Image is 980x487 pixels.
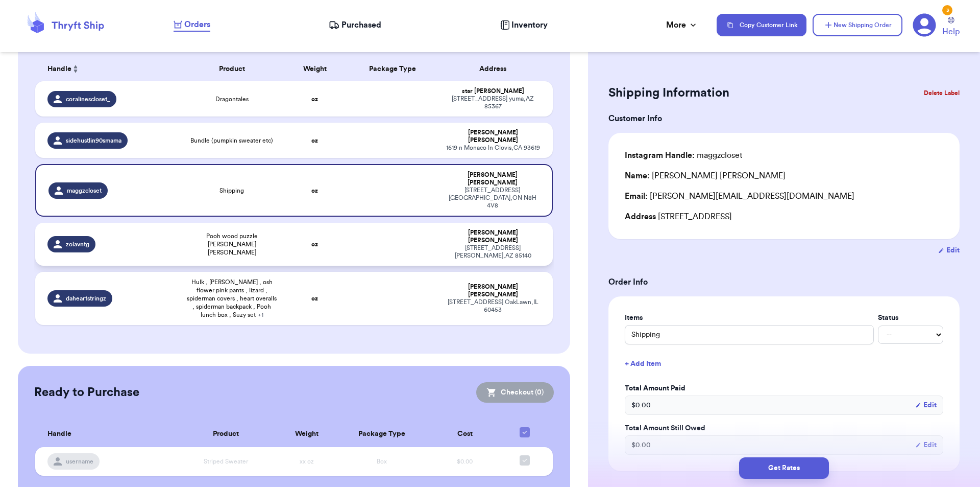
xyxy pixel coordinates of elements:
span: sidehustlin90smama [66,136,121,145]
div: star [PERSON_NAME] [445,87,541,95]
a: Purchased [329,19,381,31]
strong: oz [311,137,318,144]
th: Address [439,57,553,81]
span: Instagram Handle: [625,151,695,159]
div: [PERSON_NAME] [PERSON_NAME] [445,229,541,244]
th: Weight [276,421,336,447]
th: Package Type [337,421,427,447]
span: Purchased [341,19,381,31]
span: xx oz [300,458,314,465]
a: Inventory [500,19,548,31]
button: Sort ascending [71,63,80,75]
div: [PERSON_NAME][EMAIL_ADDRESS][DOMAIN_NAME] [625,190,943,202]
th: Product [176,421,276,447]
th: Cost [427,421,503,447]
div: [PERSON_NAME] [PERSON_NAME] [625,170,786,182]
div: [PERSON_NAME] [PERSON_NAME] [445,171,540,187]
label: Total Amount Still Owed [625,423,943,433]
label: Items [625,313,874,323]
button: + Add Item [621,353,947,375]
button: Copy Customer Link [717,14,806,36]
button: Get Rates [739,457,829,479]
span: Pooh wood puzzle [PERSON_NAME] [PERSON_NAME] [186,232,278,257]
span: Orders [184,18,210,31]
span: + 1 [258,312,263,318]
button: Edit [915,400,937,410]
span: Help [942,26,960,38]
button: Edit [938,245,960,256]
div: [STREET_ADDRESS] [625,211,943,223]
span: Inventory [511,19,548,31]
div: [STREET_ADDRESS] [GEOGRAPHIC_DATA] , ON N8H 4V8 [445,187,540,210]
label: Status [878,313,943,323]
strong: oz [311,295,318,302]
span: Email: [625,192,648,200]
th: Weight [284,57,346,81]
strong: oz [311,188,318,194]
span: Hulk , [PERSON_NAME] , osh flower pink pants , lizard , spiderman covers , heart overalls , spide... [186,278,278,319]
h2: Ready to Purchase [34,384,139,401]
span: Name: [625,172,650,180]
a: Help [942,17,960,38]
div: More [666,19,698,31]
span: zolavntg [66,240,89,248]
div: 3 [942,5,952,15]
span: maggzcloset [67,187,102,195]
span: Striped Sweater [204,458,248,465]
span: $0.00 [457,458,473,465]
span: username [66,457,93,466]
span: Handle [47,429,71,439]
label: Total Amount Paid [625,383,943,393]
span: Address [625,213,656,221]
th: Package Type [346,57,439,81]
a: 3 [913,13,936,37]
h3: Customer Info [608,112,960,125]
span: Handle [47,64,71,75]
div: [PERSON_NAME] [PERSON_NAME] [445,129,541,144]
span: daheartstringz [66,294,106,303]
div: [PERSON_NAME] [PERSON_NAME] [445,283,541,298]
h2: Shipping Information [608,85,729,101]
button: Checkout (0) [476,382,554,403]
button: Edit [915,440,937,450]
div: [STREET_ADDRESS] yuma , AZ 85367 [445,95,541,110]
span: $ 0.00 [631,440,651,450]
a: Orders [174,18,210,32]
div: [STREET_ADDRESS] OakLawn , IL 60453 [445,298,541,314]
span: Shipping [219,187,244,195]
span: Dragontales [215,95,249,103]
th: Product [180,57,284,81]
div: [STREET_ADDRESS] [PERSON_NAME] , AZ 85140 [445,244,541,260]
div: maggzcloset [625,149,743,161]
h3: Order Info [608,276,960,288]
button: Delete Label [920,82,964,104]
strong: oz [311,96,318,102]
span: coralinescloset_ [66,95,110,103]
span: Bundle (pumpkin sweater etc) [190,136,273,145]
strong: oz [311,241,318,247]
button: New Shipping Order [813,14,902,36]
span: $ 0.00 [631,400,651,410]
span: Box [377,458,387,465]
div: 1619 n Monaco ln Clovis , CA 93619 [445,144,541,152]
